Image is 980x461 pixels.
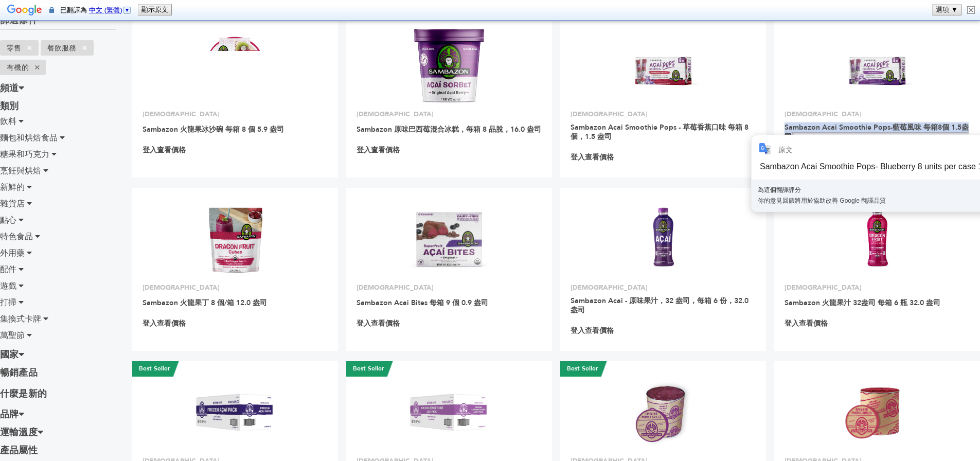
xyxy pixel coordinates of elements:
a: 登入查看價格 [571,326,614,335]
font: [DEMOGRAPHIC_DATA] [785,110,862,119]
img: Sambazon Acai Bites 每箱 9 個 0.9 盎司 [403,202,496,276]
a: Sambazon 火龍果丁 8 個/箱 12.0 盎司 [142,298,267,308]
img: Sambazon 火龍果冰沙碗 每箱 8 個 5.9 盎司 [198,29,273,103]
a: 登入查看價格 [357,146,400,155]
font: [DEMOGRAPHIC_DATA] [357,110,434,119]
a: 登入查看價格 [142,319,186,328]
a: 中文 (繁體) [89,6,132,14]
span: 已翻譯為 [60,6,134,14]
font: [DEMOGRAPHIC_DATA] [571,110,648,119]
font: 登入查看價格 [357,318,400,328]
img: Sambazon 無糖巴西莓包裝（食品服務）每箱 80 個，3.6 盎司 [389,376,508,450]
a: Sambazon 原味巴西莓混合冰糕，每箱 8 品脫，16.0 盎司 [357,125,541,134]
font: 餐飲服務 [47,43,77,53]
font: 登入查看價格 [571,152,614,162]
img: Sambazon 原味巴西莓混合冰糕，每箱 8 品脫，16.0 盎司 [414,29,484,103]
button: 選項 ▼ [933,5,961,15]
img: Sambazon 原味巴西莓包裝（食品服務）每箱 80 個，3.6 盎司 [175,376,294,450]
button: 顯示原文 [138,5,171,15]
a: 登入查看價格 [142,146,186,155]
font: 登入查看價格 [357,145,400,155]
img: Sambazon 3加侖火龍果桶（食品服務）每箱1個，21.5磅 [840,376,915,450]
a: 登入查看價格 [785,319,828,328]
a: Sambazon 火龍果冰沙碗 每箱 8 個 5.9 盎司 [142,125,284,134]
a: Sambazon Acai Smoothie Pops - 草莓香蕉口味 每箱 8 個，1.5 盎司 [571,122,749,141]
font: [DEMOGRAPHIC_DATA] [357,283,434,292]
div: 原文 [778,146,793,155]
font: [DEMOGRAPHIC_DATA] [571,283,648,292]
font: × [34,62,40,73]
div: 你的意見回饋將用於協助改善 Google 翻譯品質 [758,194,970,205]
a: Sambazon Acai Bites 每箱 9 個 0.9 盎司 [357,298,488,308]
a: 登入查看價格 [357,319,400,328]
font: 登入查看價格 [142,145,186,155]
img: Sambazon Acai Smoothie Pops - 草莓香蕉口味 每箱 8 個，1.5 盎司 [626,29,701,103]
a: Sambazon 火龍果汁 32盎司 每箱 6 瓶 32.0 盎司 [785,298,940,308]
span: 中文 (繁體) [89,6,122,14]
a: 登入查看價格 [571,153,614,162]
font: 登入查看價格 [142,318,186,328]
font: 登入查看價格 [785,318,828,328]
div: 為這個翻譯評分 [758,186,970,194]
img: Sambazon 火龍果丁 8 個/箱 12.0 盎司 [198,202,273,277]
font: [DEMOGRAPHIC_DATA] [142,283,220,292]
img: 關閉 [967,6,975,14]
font: [DEMOGRAPHIC_DATA] [142,110,220,119]
a: Sambazon Acai Smoothie Pops-藍莓風味 每箱8個 1.5盎司 [785,122,969,141]
font: 零售 [7,43,22,53]
img: Google 翻譯 [7,4,42,18]
font: 登入查看價格 [571,326,614,335]
img: 系統會透過安全連線將這個安全網頁的內容傳送至 Google 進行翻譯。 [49,6,54,14]
font: [DEMOGRAPHIC_DATA] [785,283,862,292]
a: Sambazon Acai - 原味果汁，32 盎司，每箱 6 份，32.0 盎司 [571,296,749,315]
font: × [82,42,87,54]
img: Sambazon 3加侖巴西莓冰沙桶（食品服務）每箱1個，21.5磅 [619,376,706,450]
font: × [27,42,32,54]
img: Sambazon 火龍果汁 32盎司 每箱 6 瓶 32.0 盎司 [849,202,905,276]
img: Sambazon Acai - 原味果汁，32 盎司，每箱 6 份，32.0 盎司 [635,202,691,276]
font: 有機的 [7,63,29,73]
img: Sambazon Acai Smoothie Pops-藍莓風味 每箱8個 1.5盎司 [840,29,915,103]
